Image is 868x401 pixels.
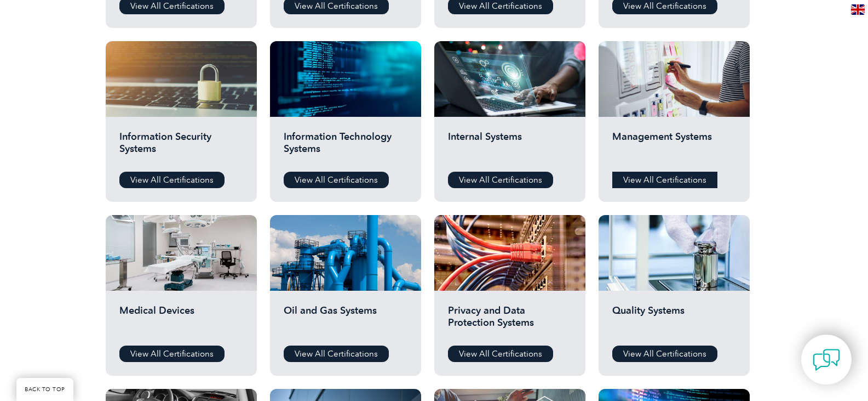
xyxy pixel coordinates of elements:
[119,346,225,362] a: View All Certifications
[612,172,717,188] a: View All Certifications
[448,131,572,163] h2: Internal Systems
[813,346,840,374] img: contact-chat.png
[448,172,553,188] a: View All Certifications
[284,346,389,362] a: View All Certifications
[284,131,407,163] h2: Information Technology Systems
[284,304,407,337] h2: Oil and Gas Systems
[448,304,572,337] h2: Privacy and Data Protection Systems
[612,346,717,362] a: View All Certifications
[119,131,243,163] h2: Information Security Systems
[16,378,73,401] a: BACK TO TOP
[612,304,736,337] h2: Quality Systems
[284,172,389,188] a: View All Certifications
[448,346,553,362] a: View All Certifications
[119,172,225,188] a: View All Certifications
[612,131,736,163] h2: Management Systems
[851,4,865,15] img: en
[119,304,243,337] h2: Medical Devices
